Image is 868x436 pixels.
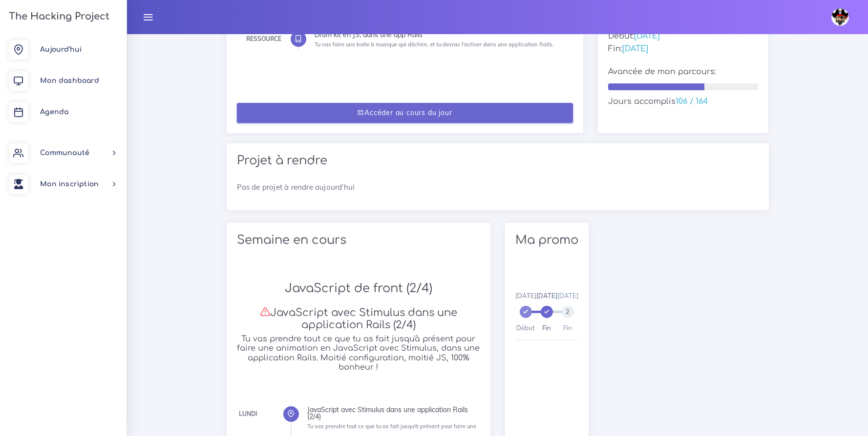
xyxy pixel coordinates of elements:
small: Tu vas faire une boite à musique qui déchire, et tu devras l'activer dans une application Rails. [315,41,554,48]
h5: Jours accomplis [608,97,759,106]
span: [DATE] [536,292,557,299]
span: Fin [563,324,572,332]
span: Communauté [40,149,89,157]
h3: JavaScript avec Stimulus dans une application Rails (2/4) [237,306,480,332]
img: avatar [831,8,849,26]
span: 1 [541,306,553,318]
h2: Ma promo [515,233,578,247]
div: Drum kit en JS, dans une app Rails [315,31,566,38]
div: Ressource [246,34,281,44]
h2: Semaine en cours [237,233,480,247]
span: Mon dashboard [40,77,99,84]
h3: The Hacking Project [6,11,109,22]
span: [DATE] [634,32,660,40]
span: 2 [562,306,574,318]
div: Lundi [239,409,257,419]
span: Début [516,324,535,332]
span: 106 / 164 [676,97,708,106]
span: [DATE] [557,292,578,299]
span: Fin [542,324,551,332]
h5: Tu vas prendre tout ce que tu as fait jusqu'à présent pour faire une animation en JavaScript avec... [237,335,480,372]
h2: JavaScript de front (2/4) [237,281,480,296]
div: JavaScript avec Stimulus dans une application Rails (2/4) [307,406,480,420]
span: Aujourd'hui [40,46,82,53]
p: Pas de projet à rendre aujourd'hui [237,181,759,193]
span: [DATE] [515,292,536,299]
span: [DATE] [622,44,648,53]
h5: Avancée de mon parcours: [608,67,759,77]
a: Accéder au cours du jour [237,103,573,123]
h5: Fin: [608,44,759,54]
h5: Début: [608,32,759,41]
span: 0 [520,306,532,318]
span: Mon inscription [40,180,99,188]
h2: Projet à rendre [237,154,759,168]
span: Agenda [40,108,68,116]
